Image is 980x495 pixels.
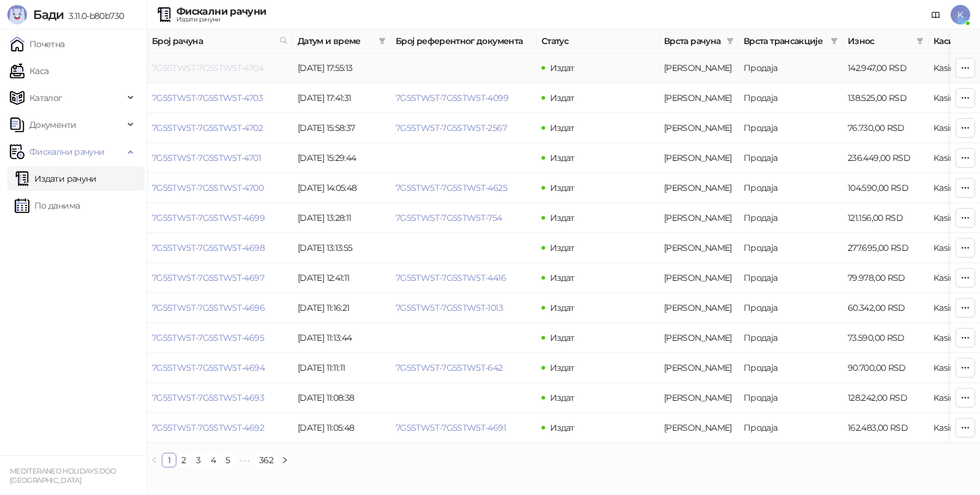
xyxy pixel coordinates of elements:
[550,62,575,73] span: Издат
[739,143,843,173] td: Продаја
[152,34,274,48] span: Број рачуна
[147,83,293,113] td: 7G5STW5T-7G5STW5T-4703
[147,53,293,83] td: 7G5STW5T-7G5STW5T-4704
[550,302,575,313] span: Издат
[843,203,929,233] td: 121.156,00 RSD
[29,86,62,110] span: Каталог
[739,113,843,143] td: Продаја
[176,7,266,17] div: Фискални рачуни
[396,182,507,193] a: 7G5STW5T-7G5STW5T-4625
[396,92,508,103] a: 7G5STW5T-7G5STW5T-4099
[724,32,736,50] span: filter
[191,453,206,467] li: 3
[293,83,391,113] td: [DATE] 17:41:31
[396,212,502,223] a: 7G5STW5T-7G5STW5T-754
[550,392,575,403] span: Издат
[396,422,506,433] a: 7G5STW5T-7G5STW5T-4691
[739,233,843,263] td: Продаја
[29,140,104,164] span: Фискални рачуни
[739,263,843,293] td: Продаја
[293,173,391,203] td: [DATE] 14:05:48
[152,332,264,343] a: 7G5STW5T-7G5STW5T-4695
[147,263,293,293] td: 7G5STW5T-7G5STW5T-4697
[659,383,739,413] td: Аванс
[659,143,739,173] td: Аванс
[659,323,739,353] td: Аванс
[147,113,293,143] td: 7G5STW5T-7G5STW5T-4702
[843,383,929,413] td: 128.242,00 RSD
[293,263,391,293] td: [DATE] 12:41:11
[550,362,575,373] span: Издат
[659,53,739,83] td: Аванс
[221,453,235,467] li: 5
[147,453,162,467] button: left
[843,323,929,353] td: 73.590,00 RSD
[277,453,292,467] button: right
[843,53,929,83] td: 142.947,00 RSD
[64,10,124,21] span: 3.11.0-b80b730
[293,293,391,323] td: [DATE] 11:16:21
[550,422,575,433] span: Издат
[176,17,266,23] div: Издати рачуни
[176,453,191,467] li: 2
[152,422,264,433] a: 7G5STW5T-7G5STW5T-4692
[659,113,739,143] td: Аванс
[659,203,739,233] td: Аванс
[726,37,734,45] span: filter
[221,453,235,467] a: 5
[152,62,263,73] a: 7G5STW5T-7G5STW5T-4704
[659,413,739,443] td: Аванс
[739,53,843,83] td: Продаја
[293,323,391,353] td: [DATE] 11:13:44
[396,302,503,313] a: 7G5STW5T-7G5STW5T-1013
[659,353,739,383] td: Аванс
[739,203,843,233] td: Продаја
[843,83,929,113] td: 138.525,00 RSD
[848,34,911,48] span: Износ
[277,453,292,467] li: Следећа страна
[659,263,739,293] td: Аванс
[147,233,293,263] td: 7G5STW5T-7G5STW5T-4698
[916,37,924,45] span: filter
[29,113,76,137] span: Документи
[147,203,293,233] td: 7G5STW5T-7G5STW5T-4699
[744,34,826,48] span: Врста трансакције
[379,37,386,45] span: filter
[15,166,97,191] a: Издати рачуни
[293,113,391,143] td: [DATE] 15:58:37
[293,383,391,413] td: [DATE] 11:08:38
[843,143,929,173] td: 236.449,00 RSD
[739,383,843,413] td: Продаја
[550,182,575,193] span: Издат
[147,353,293,383] td: 7G5STW5T-7G5STW5T-4694
[10,467,116,485] small: MEDITERANEO HOLIDAYS DOO [GEOGRAPHIC_DATA]
[659,29,739,53] th: Врста рачуна
[255,453,277,467] li: 362
[147,413,293,443] td: 7G5STW5T-7G5STW5T-4692
[293,233,391,263] td: [DATE] 13:13:55
[152,152,261,163] a: 7G5STW5T-7G5STW5T-4701
[293,143,391,173] td: [DATE] 15:29:44
[550,242,575,253] span: Издат
[739,293,843,323] td: Продаја
[152,242,265,253] a: 7G5STW5T-7G5STW5T-4698
[298,34,374,48] span: Датум и време
[659,293,739,323] td: Аванс
[10,59,48,83] a: Каса
[255,453,277,467] a: 362
[206,453,220,467] a: 4
[152,92,263,103] a: 7G5STW5T-7G5STW5T-4703
[152,302,265,313] a: 7G5STW5T-7G5STW5T-4696
[293,53,391,83] td: [DATE] 17:55:13
[843,233,929,263] td: 277.695,00 RSD
[843,173,929,203] td: 104.590,00 RSD
[376,32,388,50] span: filter
[739,323,843,353] td: Продаја
[293,413,391,443] td: [DATE] 11:05:48
[147,143,293,173] td: 7G5STW5T-7G5STW5T-4701
[843,293,929,323] td: 60.342,00 RSD
[828,32,840,50] span: filter
[391,29,537,53] th: Број референтног документа
[550,122,575,133] span: Издат
[147,173,293,203] td: 7G5STW5T-7G5STW5T-4700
